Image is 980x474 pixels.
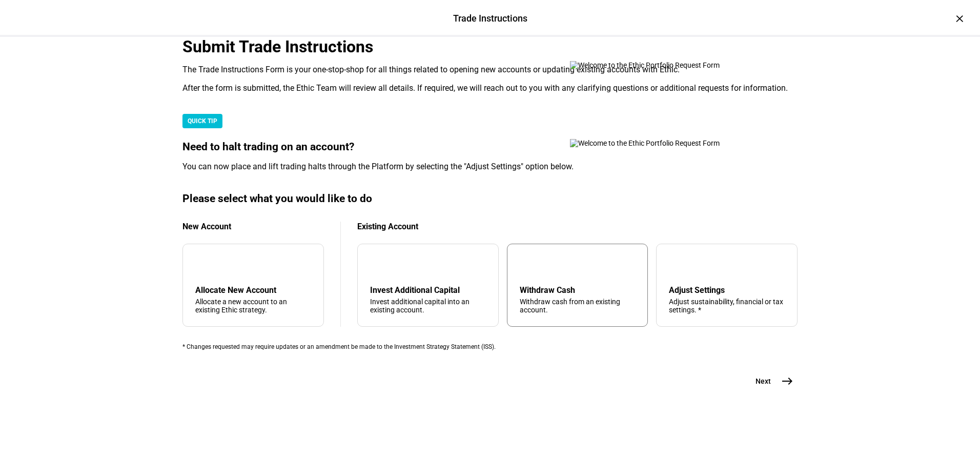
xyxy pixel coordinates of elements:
[522,259,534,271] mat-icon: arrow_upward
[520,285,636,295] div: Withdraw Cash
[370,298,486,314] div: Invest additional capital into an existing account.
[182,114,222,128] div: QUICK TIP
[182,141,798,153] div: Need to halt trading on an account?
[357,222,798,231] div: Existing Account
[372,259,384,271] mat-icon: arrow_downward
[182,65,798,75] div: The Trade Instructions Form is your one-stop-shop for all things related to opening new accounts ...
[669,285,785,295] div: Adjust Settings
[453,12,527,25] div: Trade Instructions
[182,37,798,56] div: Submit Trade Instructions
[197,259,210,271] mat-icon: add
[195,298,311,314] div: Allocate a new account to an existing Ethic strategy.
[182,222,324,231] div: New Account
[756,376,771,386] span: Next
[951,10,968,27] div: ×
[570,61,754,69] img: Welcome to the Ethic Portfolio Request Form
[182,192,798,205] div: Please select what you would like to do
[182,343,798,350] div: * Changes requested may require updates or an amendment be made to the Investment Strategy Statem...
[669,298,785,314] div: Adjust sustainability, financial or tax settings. *
[743,371,798,391] button: Next
[669,256,685,273] mat-icon: tune
[781,375,793,387] mat-icon: east
[370,285,486,295] div: Invest Additional Capital
[182,162,798,172] div: You can now place and lift trading halts through the Platform by selecting the "Adjust Settings" ...
[520,298,636,314] div: Withdraw cash from an existing account.
[182,83,798,93] div: After the form is submitted, the Ethic Team will review all details. If required, we will reach o...
[570,139,754,147] img: Welcome to the Ethic Portfolio Request Form
[195,285,311,295] div: Allocate New Account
